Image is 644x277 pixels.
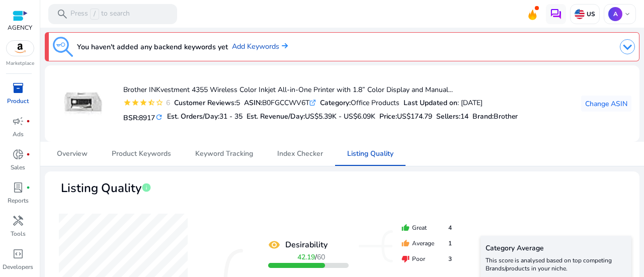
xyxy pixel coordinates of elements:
span: 14 [460,112,468,121]
span: / [297,252,325,262]
span: info [141,182,151,193]
span: / [90,9,99,20]
div: B0FGCCWV6T [244,98,316,108]
mat-icon: star_border [155,99,164,107]
span: fiber_manual_record [26,119,30,123]
span: 4 [448,223,452,232]
p: Developers [3,262,33,271]
span: donut_small [12,148,24,160]
img: amazon.svg [7,41,34,56]
p: This score is analysed based on top competing Brands/products in your niche. [486,256,626,272]
p: AGENCY [8,23,32,32]
span: lab_profile [12,181,24,194]
div: Poor [401,254,452,263]
span: 8917 [139,113,155,123]
mat-icon: remove_red_eye [268,239,280,251]
span: 3 [448,254,452,263]
button: Change ASIN [581,96,631,112]
p: Press to search [70,9,130,20]
img: dropdown-arrow.svg [620,39,635,54]
div: 5 [174,98,240,108]
mat-icon: star [131,99,139,107]
span: inventory_2 [12,82,24,94]
b: Category: [320,98,351,108]
h5: Est. Orders/Day: [167,113,243,121]
span: Change ASIN [585,99,627,109]
img: arrow-right.svg [279,43,288,49]
span: 1 [448,239,452,248]
span: search [56,8,68,20]
p: Ads [13,130,24,139]
img: us.svg [575,9,585,19]
p: A [608,7,622,21]
p: Sales [11,163,25,172]
b: 42.19 [297,252,315,262]
span: fiber_manual_record [26,152,30,156]
span: fiber_manual_record [26,186,30,190]
h5: Sellers: [436,113,468,121]
h5: Est. Revenue/Day: [247,113,375,121]
a: Add Keywords [232,41,288,52]
span: Product Keywords [112,150,171,157]
p: Marketplace [6,60,34,67]
mat-icon: thumb_up [401,239,410,247]
p: Reports [8,196,29,205]
b: Customer Reviews: [174,98,236,108]
h5: : [472,113,518,121]
div: Average [401,239,452,248]
p: Tools [11,229,26,238]
span: code_blocks [12,248,24,260]
b: ASIN: [244,98,262,108]
span: Keyword Tracking [195,150,253,157]
span: US$5.39K - US$6.09K [305,112,375,121]
div: 6 [164,98,170,108]
span: Brand [472,112,492,121]
div: Great [401,223,452,232]
h5: Category Average [486,244,626,253]
p: Product [7,97,29,106]
span: Overview [57,150,88,157]
span: Listing Quality [347,150,393,157]
img: keyword-tracking.svg [53,37,73,57]
mat-icon: thumb_up [401,224,410,232]
img: 31y2U20rBFL._AC_US40_.jpg [64,85,102,123]
h5: BSR: [123,112,163,123]
mat-icon: thumb_down [401,255,410,263]
mat-icon: refresh [155,113,163,122]
span: Index Checker [277,150,323,157]
h4: Brother INKvestment 4355 Wireless Color Inkjet All-in-One Printer with 1.8” Color Display and Man... [123,86,518,95]
span: Listing Quality [61,179,141,197]
b: Desirability [285,239,328,251]
h3: You haven't added any backend keywords yet [77,41,228,53]
p: US [585,10,595,18]
b: Last Updated on [404,98,457,108]
span: handyman [12,215,24,227]
span: Brother [494,112,518,121]
h5: Price: [379,113,432,121]
div: Office Products [320,98,399,108]
div: : [DATE] [404,98,482,108]
span: 60 [317,252,325,262]
span: campaign [12,115,24,127]
span: keyboard_arrow_down [623,10,631,18]
span: US$174.79 [397,112,432,121]
mat-icon: star [139,99,147,107]
mat-icon: star_half [147,99,155,107]
span: 31 - 35 [219,112,243,121]
mat-icon: star [123,99,131,107]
